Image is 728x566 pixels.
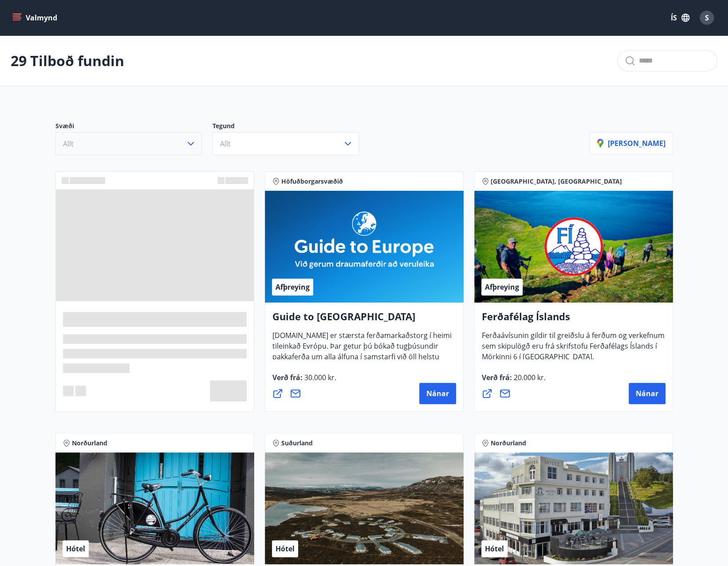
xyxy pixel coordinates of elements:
[11,51,124,71] p: 29 Tilboð fundin
[482,373,546,389] span: Verð frá :
[212,122,370,132] p: Tegund
[636,389,658,398] span: Nánar
[63,139,74,149] span: Allt
[696,7,717,28] button: S
[482,330,665,369] span: Ferðaávísunin gildir til greiðslu á ferðum og verkefnum sem skipulögð eru frá skrifstofu Ferðafél...
[482,310,665,330] h4: Ferðafélag Íslands
[66,544,85,554] span: Hótel
[419,383,456,404] button: Nánar
[590,132,673,154] button: [PERSON_NAME]
[212,132,359,155] button: Allt
[485,282,519,292] span: Afþreying
[485,544,504,554] span: Hótel
[491,439,526,448] span: Norðurland
[11,10,61,26] button: menu
[55,122,212,132] p: Svæði
[303,373,336,382] span: 30.000 kr.
[426,389,449,398] span: Nánar
[597,138,665,148] p: [PERSON_NAME]
[281,439,313,448] span: Suðurland
[72,439,107,448] span: Norðurland
[666,10,694,26] button: ÍS
[275,544,295,554] span: Hótel
[629,383,665,404] button: Nánar
[512,373,546,382] span: 20.000 kr.
[272,373,336,389] span: Verð frá :
[275,282,310,292] span: Afþreying
[272,330,452,390] span: [DOMAIN_NAME] er stærsta ferðamarkaðstorg í heimi tileinkað Evrópu. Þar getur þú bókað tugþúsundi...
[281,177,343,186] span: Höfuðborgarsvæðið
[220,139,231,149] span: Allt
[272,310,456,330] h4: Guide to [GEOGRAPHIC_DATA]
[705,13,709,23] span: S
[55,132,202,155] button: Allt
[491,177,622,186] span: [GEOGRAPHIC_DATA], [GEOGRAPHIC_DATA]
